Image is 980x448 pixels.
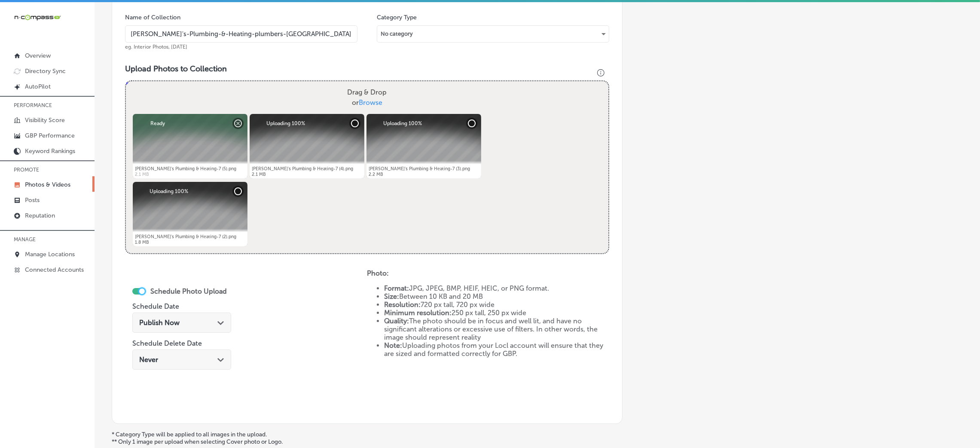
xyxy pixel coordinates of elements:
[125,25,357,43] input: Title
[384,317,609,341] li: The photo should be in focus and well lit, and have no significant alterations or excessive use o...
[384,292,399,301] strong: Size:
[25,196,40,204] p: Posts
[132,302,179,310] label: Schedule Date
[384,309,609,317] li: 250 px tall, 250 px wide
[384,301,609,309] li: 720 px tall, 720 px wide
[125,64,609,74] h3: Upload Photos to Collection
[25,266,84,273] p: Connected Accounts
[25,68,66,75] p: Directory Sync
[150,287,227,295] label: Schedule Photo Upload
[384,301,421,309] strong: Resolution:
[25,52,51,59] p: Overview
[384,317,409,325] strong: Quality:
[112,431,963,445] p: * Category Type will be applied to all images in the upload. ** Only 1 image per upload when sele...
[125,44,187,50] span: eg. Interior Photos, [DATE]
[125,14,180,21] label: Name of Collection
[139,356,158,364] span: Never
[384,309,452,317] strong: Minimum resolution:
[25,181,70,188] p: Photos & Videos
[25,117,65,124] p: Visibility Score
[139,319,180,327] span: Publish Now
[384,292,609,301] li: Between 10 KB and 20 MB
[384,284,609,292] li: JPG, JPEG, BMP, HEIF, HEIC, or PNG format.
[25,212,55,219] p: Reputation
[377,14,417,21] label: Category Type
[25,132,75,139] p: GBP Performance
[14,13,61,21] img: 660ab0bf-5cc7-4cb8-ba1c-48b5ae0f18e60NCTV_CLogo_TV_Black_-500x88.png
[25,147,75,155] p: Keyword Rankings
[367,269,389,277] strong: Photo:
[384,284,409,292] strong: Format:
[25,83,51,90] p: AutoPilot
[377,27,609,41] div: No category
[344,84,390,111] label: Drag & Drop or
[384,341,402,350] strong: Note:
[384,341,609,358] li: Uploading photos from your Locl account will ensure that they are sized and formatted correctly f...
[359,98,382,107] span: Browse
[25,251,75,258] p: Manage Locations
[132,339,202,347] label: Schedule Delete Date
